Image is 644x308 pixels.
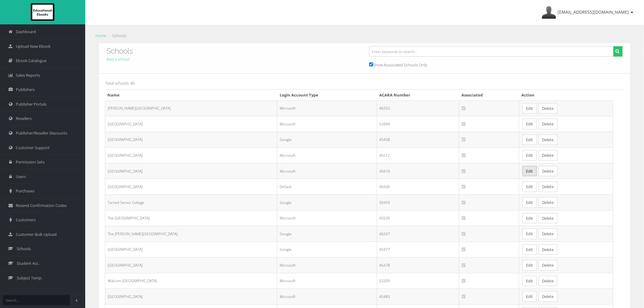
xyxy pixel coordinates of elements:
span: Customer Bulk Upload [16,232,57,237]
button: Delete [539,291,558,302]
td: 53309 [377,273,459,289]
td: Microsoft [277,148,377,163]
td: [GEOGRAPHIC_DATA] [105,163,277,179]
a: Edit [523,181,537,192]
td: Google [277,226,377,242]
a: Edit [523,260,537,271]
td: Microsoft [277,289,377,305]
a: Add a school [107,56,130,62]
a: Edit [523,135,537,145]
td: 45512 [377,148,459,163]
a: Edit [523,276,537,286]
button: Delete [539,103,558,114]
span: Resellers [16,116,32,121]
th: Login Account Type [277,90,377,101]
td: The [GEOGRAPHIC_DATA] [105,210,277,226]
span: Dashboard [16,29,36,35]
td: Microsoft [277,210,377,226]
td: Google [277,132,377,148]
td: [PERSON_NAME][GEOGRAPHIC_DATA] [105,100,277,116]
span: Upload New Ebook [16,44,51,49]
td: Microsoft [277,257,377,273]
span: Customers [16,217,36,223]
td: 40430 [377,179,459,195]
label: Show Associated Schools Only [369,61,427,68]
td: 45526 [377,210,459,226]
p: Total schools: 40 [105,80,624,86]
a: Home [96,33,106,38]
span: Purchases [16,188,34,194]
span: Publisher/Reseller Discounts [16,130,67,136]
a: Edit [523,244,537,255]
td: Microsoft [277,100,377,116]
span: Publisher Portals [16,101,47,107]
td: 52699 [377,116,459,132]
span: Resend Confirmation Codes [16,203,67,208]
button: Delete [539,229,558,239]
td: [GEOGRAPHIC_DATA] [105,179,277,195]
td: Microsoft [277,273,377,289]
input: Search... [3,295,70,305]
td: [GEOGRAPHIC_DATA] [105,257,277,273]
td: [GEOGRAPHIC_DATA] [105,289,277,305]
img: Avatar [542,5,556,20]
button: Delete [539,181,558,192]
td: 45478 [377,257,459,273]
span: [EMAIL_ADDRESS][DOMAIN_NAME] [558,9,629,15]
button: Delete [539,244,558,255]
a: Edit [523,103,537,114]
th: Associated [459,90,519,101]
a: Edit [523,119,537,129]
a: Edit [523,213,537,224]
span: Subject Temp. [17,275,42,281]
input: Enter keywords to search... [369,46,614,57]
td: The [PERSON_NAME][GEOGRAPHIC_DATA] [105,226,277,242]
span: Student Acc. [17,261,39,266]
button: Delete [539,119,558,129]
td: [GEOGRAPHIC_DATA] [105,116,277,132]
button: Delete [539,213,558,224]
button: Delete [539,150,558,161]
span: Ebook Catalogue [16,58,47,64]
th: Name [105,90,277,101]
td: Google [277,194,377,210]
a: Edit [523,150,537,161]
button: Delete [539,260,558,271]
span: Permission Sets [16,159,44,165]
td: [GEOGRAPHIC_DATA] [105,132,277,148]
a: Edit [523,291,537,302]
span: Customer Support [16,145,50,151]
td: 45674 [377,163,459,179]
td: Walcom [GEOGRAPHIC_DATA] [105,273,277,289]
th: ACARA Number [377,90,459,101]
li: Schools [107,33,126,39]
td: Tarneit Senior College [105,194,277,210]
a: Edit [523,197,537,208]
span: Publishers [16,87,35,93]
span: Sales Reports [16,72,40,78]
h3: Schools [107,47,360,55]
td: Google [277,242,377,257]
td: Microsoft [277,116,377,132]
td: 46255 [377,100,459,116]
button: Delete [539,135,558,145]
td: Default [277,179,377,195]
td: 45458 [377,132,459,148]
td: Microsoft [277,163,377,179]
button: Delete [539,276,558,286]
td: 45483 [377,289,459,305]
td: [GEOGRAPHIC_DATA] [105,148,277,163]
th: Action [519,90,613,101]
button: Delete [539,197,558,208]
input: Show Associated Schools Only [369,62,373,66]
td: [GEOGRAPHIC_DATA] [105,242,277,257]
a: Edit [523,229,537,239]
td: 50459 [377,194,459,210]
button: Delete [539,166,558,177]
span: Schools [17,246,31,252]
a: Edit [523,166,537,177]
span: Users [16,174,26,180]
td: 45477 [377,242,459,257]
td: 46247 [377,226,459,242]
